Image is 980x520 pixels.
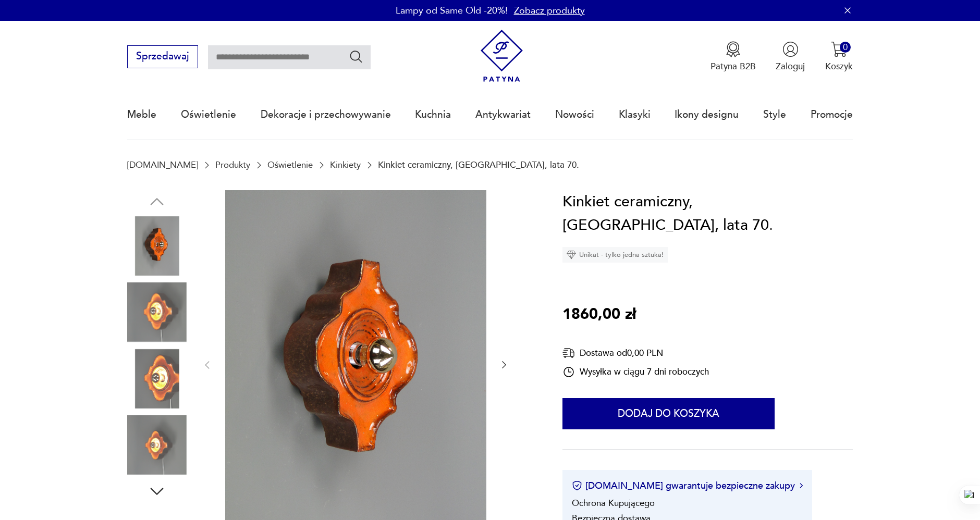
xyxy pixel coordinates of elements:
[349,49,364,64] button: Szukaj
[555,91,594,139] a: Nowości
[267,160,313,170] a: Oświetlenie
[127,282,187,342] img: Zdjęcie produktu Kinkiet ceramiczny, Niemcy, lata 70.
[127,45,198,68] button: Sprzedawaj
[800,483,803,488] img: Ikona strzałki w prawo
[782,41,799,57] img: Ikonka użytkownika
[127,415,187,475] img: Zdjęcie produktu Kinkiet ceramiczny, Niemcy, lata 70.
[572,497,655,509] li: Ochrona Kupującego
[619,91,651,139] a: Klasyki
[562,366,709,378] div: Wysyłka w ciągu 7 dni roboczych
[261,91,391,139] a: Dekoracje i przechowywanie
[763,91,786,139] a: Style
[514,4,585,17] a: Zobacz produkty
[181,91,236,139] a: Oświetlenie
[710,60,756,72] p: Patyna B2B
[776,41,805,72] button: Zaloguj
[396,4,508,17] p: Lampy od Same Old -20%!
[562,303,636,327] p: 1860,00 zł
[415,91,451,139] a: Kuchnia
[475,91,531,139] a: Antykwariat
[378,160,579,170] p: Kinkiet ceramiczny, [GEOGRAPHIC_DATA], lata 70.
[562,190,852,238] h1: Kinkiet ceramiczny, [GEOGRAPHIC_DATA], lata 70.
[562,346,709,360] div: Dostawa od 0,00 PLN
[562,346,575,360] img: Ikona dostawy
[710,41,756,72] button: Patyna B2B
[215,160,250,170] a: Produkty
[572,479,803,492] button: [DOMAIN_NAME] gwarantuje bezpieczne zakupy
[572,480,582,491] img: Ikona certyfikatu
[675,91,739,139] a: Ikony designu
[811,91,853,139] a: Promocje
[825,60,853,72] p: Koszyk
[567,250,576,259] img: Ikona diamentu
[330,160,361,170] a: Kinkiety
[840,42,851,53] div: 0
[831,41,847,57] img: Ikona koszyka
[127,349,187,408] img: Zdjęcie produktu Kinkiet ceramiczny, Niemcy, lata 70.
[127,160,198,170] a: [DOMAIN_NAME]
[710,41,756,72] a: Ikona medaluPatyna B2B
[475,30,528,82] img: Patyna - sklep z meblami i dekoracjami vintage
[127,53,198,61] a: Sprzedawaj
[725,41,741,57] img: Ikona medalu
[562,247,668,263] div: Unikat - tylko jedna sztuka!
[127,216,187,276] img: Zdjęcie produktu Kinkiet ceramiczny, Niemcy, lata 70.
[562,398,775,429] button: Dodaj do koszyka
[776,60,805,72] p: Zaloguj
[825,41,853,72] button: 0Koszyk
[127,91,156,139] a: Meble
